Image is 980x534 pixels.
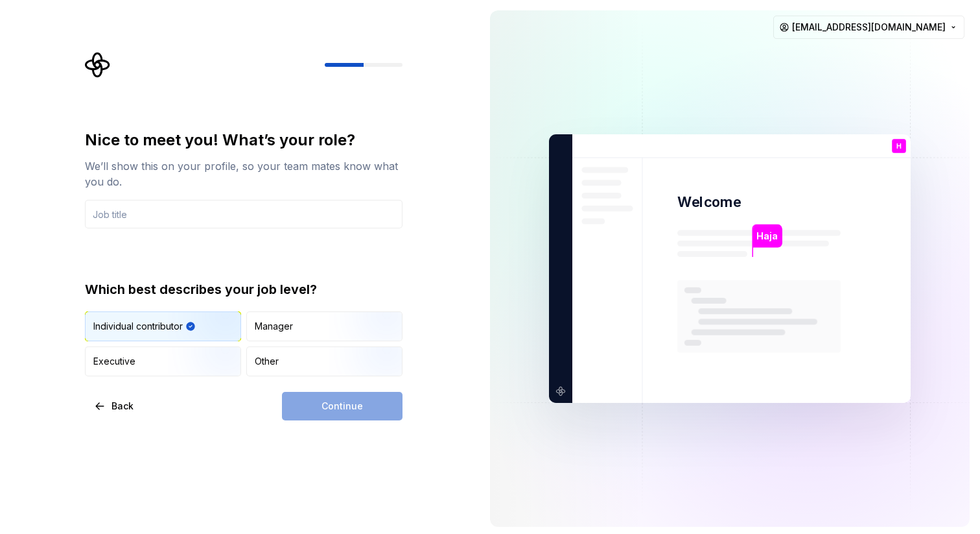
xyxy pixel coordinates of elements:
p: H [896,143,902,150]
p: Welcome [677,193,741,212]
button: Back [85,392,145,420]
div: Individual contributor [93,320,183,333]
div: Other [255,355,279,368]
div: Executive [93,355,135,368]
svg: Supernova Logo [85,52,111,78]
div: We’ll show this on your profile, so your team mates know what you do. [85,158,402,189]
div: Nice to meet you! What’s your role? [85,130,402,151]
span: [EMAIL_ADDRESS][DOMAIN_NAME] [792,21,946,34]
button: [EMAIL_ADDRESS][DOMAIN_NAME] [773,16,964,39]
div: Which best describes your job level? [85,280,402,298]
div: Manager [255,320,293,333]
span: Back [111,400,134,413]
p: Haja [756,229,777,243]
input: Job title [85,200,402,228]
